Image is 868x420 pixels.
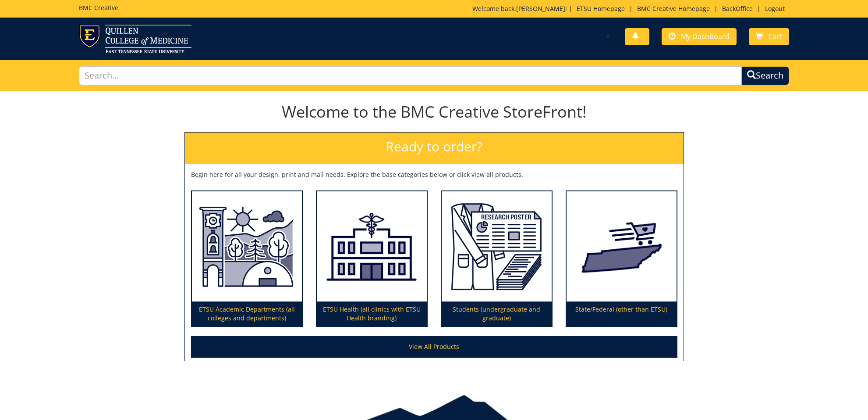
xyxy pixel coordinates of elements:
a: My Dashboard [662,28,737,45]
a: View All Products [191,336,677,358]
input: Search... [79,66,742,85]
p: State/Federal (other than ETSU) [567,302,677,326]
img: Students (undergraduate and graduate) [442,191,552,302]
span: My Dashboard [681,32,730,41]
img: ETSU Health (all clinics with ETSU Health branding) [317,191,427,302]
img: State/Federal (other than ETSU) [567,191,677,302]
p: Welcome back, ! | | | | [472,4,789,13]
a: ETSU Academic Departments (all colleges and departments) [192,191,302,327]
a: ETSU Health (all clinics with ETSU Health branding) [317,191,427,327]
a: Logout [761,4,789,13]
p: ETSU Health (all clinics with ETSU Health branding) [317,302,427,326]
a: [PERSON_NAME] [516,4,565,13]
a: BMC Creative Homepage [633,4,714,13]
a: Cart [749,28,789,45]
p: Begin here for all your design, print and mail needs. Explore the base categories below or click ... [191,170,677,179]
a: ETSU Homepage [572,4,629,13]
p: ETSU Academic Departments (all colleges and departments) [192,302,302,326]
span: Cart [768,32,782,41]
h2: Ready to order? [185,133,684,164]
p: Students (undergraduate and graduate) [442,302,552,326]
a: State/Federal (other than ETSU) [567,191,677,327]
img: ETSU Academic Departments (all colleges and departments) [192,191,302,302]
h5: BMC Creative [79,4,118,11]
img: ETSU logo [79,25,191,53]
a: Students (undergraduate and graduate) [442,191,552,327]
h1: Welcome to the BMC Creative StoreFront! [184,103,684,121]
a: BackOffice [718,4,757,13]
button: Search [741,66,789,85]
